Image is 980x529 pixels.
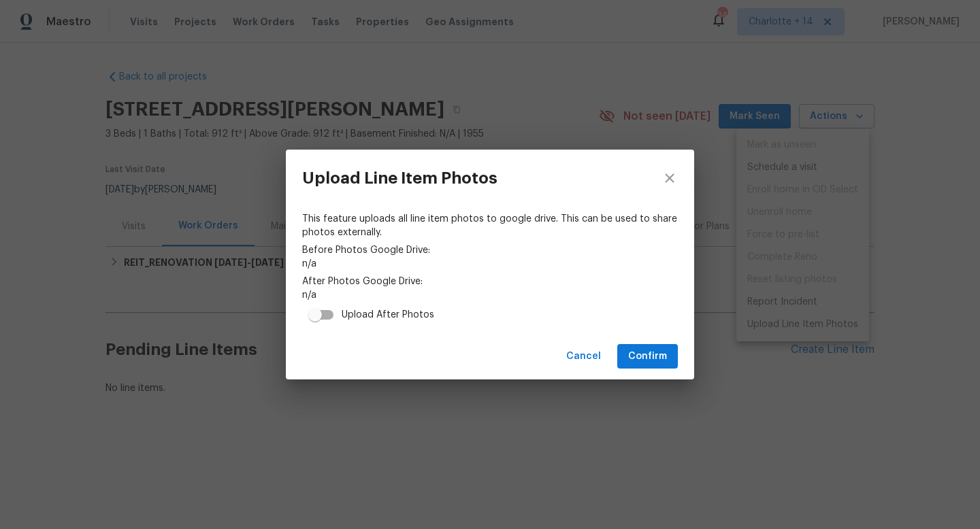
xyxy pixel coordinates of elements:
[628,348,667,365] span: Confirm
[342,308,434,322] div: Upload After Photos
[302,212,678,239] span: This feature uploads all line item photos to google drive. This can be used to share photos exter...
[302,275,678,288] span: After Photos Google Drive:
[617,344,678,369] button: Confirm
[566,348,601,365] span: Cancel
[302,243,678,257] span: Before Photos Google Drive:
[645,150,694,207] button: close
[561,344,606,369] button: Cancel
[302,212,678,328] div: n/a n/a
[302,169,497,188] h3: Upload Line Item Photos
